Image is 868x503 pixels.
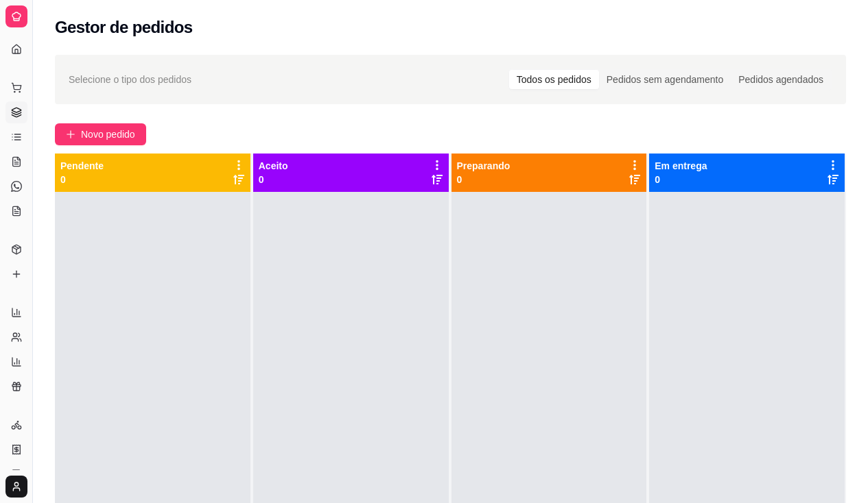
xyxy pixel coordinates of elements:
div: Pedidos sem agendamento [599,70,731,89]
p: Preparando [457,159,511,173]
p: 0 [60,173,104,186]
p: 0 [259,173,288,186]
p: 0 [457,173,511,186]
button: Novo pedido [55,123,146,145]
p: Aceito [259,159,288,173]
p: Em entrega [655,159,707,173]
div: Todos os pedidos [509,70,599,89]
span: plus [66,130,75,139]
span: Selecione o tipo dos pedidos [69,72,191,87]
span: Novo pedido [81,127,135,142]
p: Pendente [60,159,104,173]
h2: Gestor de pedidos [55,16,193,38]
p: 0 [655,173,707,186]
div: Pedidos agendados [731,70,831,89]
